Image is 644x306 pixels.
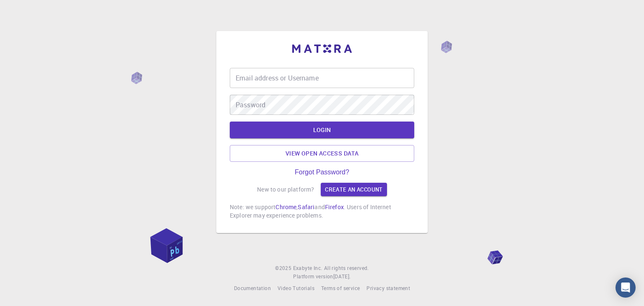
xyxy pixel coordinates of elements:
a: [DATE]. [333,272,351,281]
span: [DATE] . [333,273,351,280]
a: View open access data [230,145,414,162]
span: Privacy statement [366,285,410,291]
a: Exabyte Inc. [293,264,322,272]
div: Open Intercom Messenger [615,277,636,298]
span: Platform version [293,272,333,281]
a: Create an account [321,183,387,196]
a: Safari [298,203,314,211]
a: Firefox [325,203,344,211]
a: Chrome [275,203,296,211]
a: Privacy statement [366,284,410,293]
p: Note: we support , and . Users of Internet Explorer may experience problems. [230,203,414,220]
p: New to our platform? [257,185,314,194]
a: Terms of service [321,284,360,293]
span: Documentation [234,285,271,291]
a: Video Tutorials [278,284,314,293]
span: © 2025 [275,264,293,272]
a: Forgot Password? [295,169,349,176]
span: Exabyte Inc. [293,265,322,271]
span: Terms of service [321,285,360,291]
a: Documentation [234,284,271,293]
button: LOGIN [230,122,414,138]
span: All rights reserved. [324,264,369,272]
span: Video Tutorials [278,285,314,291]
